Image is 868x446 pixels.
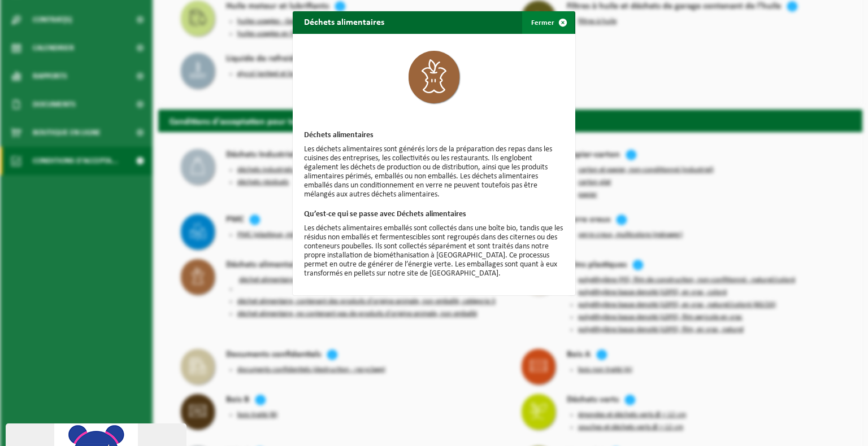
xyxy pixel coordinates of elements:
h3: Qu’est-ce qui se passe avec Déchets alimentaires [304,211,564,218]
iframe: chat widget [6,421,189,446]
h3: Déchets alimentaires [304,132,564,139]
p: Les déchets alimentaires sont générés lors de la préparation des repas dans les cuisines des entr... [304,145,564,199]
img: Profielafbeelding agent [49,2,132,86]
p: Les déchets alimentaires emballés sont collectés dans une boîte bio, tandis que les résidus non e... [304,224,564,278]
h2: Déchets alimentaires [293,11,396,33]
button: Fermer [522,11,574,34]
